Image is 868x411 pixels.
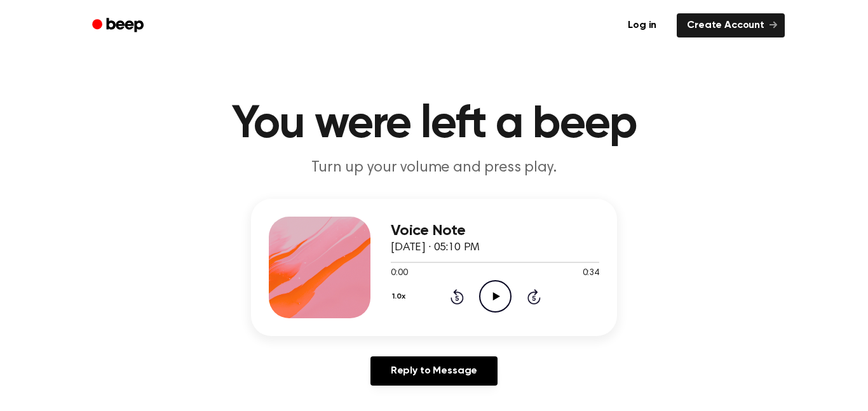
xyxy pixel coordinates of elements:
[391,286,410,307] button: 1.0x
[615,11,669,40] a: Log in
[83,13,155,38] a: Beep
[391,242,480,253] span: [DATE] · 05:10 PM
[370,356,498,386] a: Reply to Message
[391,267,407,280] span: 0:00
[190,158,678,179] p: Turn up your volume and press play.
[391,222,599,239] h3: Voice Note
[677,13,785,37] a: Create Account
[583,267,599,280] span: 0:34
[109,102,759,147] h1: You were left a beep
